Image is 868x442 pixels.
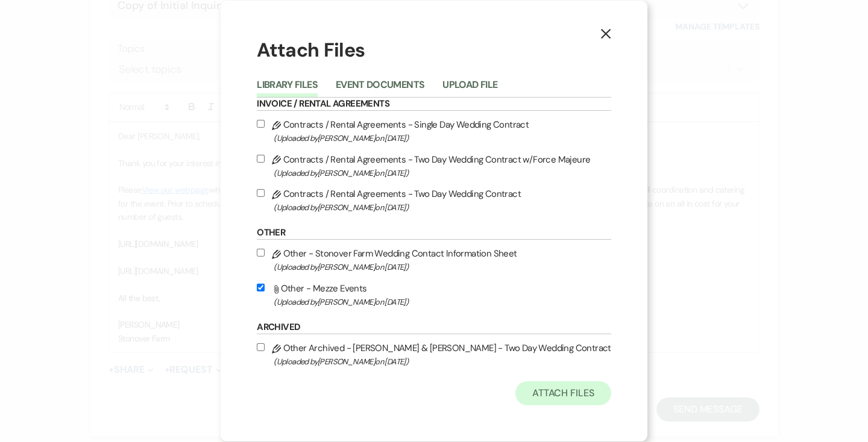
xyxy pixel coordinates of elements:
h1: Attach Files [257,37,611,64]
h6: Invoice / Rental Agreements [257,98,611,111]
label: Other - Stonover Farm Wedding Contact Information Sheet [257,246,611,274]
input: Other Archived - [PERSON_NAME] & [PERSON_NAME] - Two Day Wedding Contract(Uploaded by[PERSON_NAME... [257,343,265,351]
label: Other Archived - [PERSON_NAME] & [PERSON_NAME] - Two Day Wedding Contract [257,340,611,369]
span: (Uploaded by [PERSON_NAME] on [DATE] ) [274,260,611,274]
span: (Uploaded by [PERSON_NAME] on [DATE] ) [274,295,611,309]
label: Other - Mezze Events [257,281,611,309]
input: Other - Stonover Farm Wedding Contact Information Sheet(Uploaded by[PERSON_NAME]on [DATE]) [257,249,265,257]
label: Contracts / Rental Agreements - Two Day Wedding Contract [257,186,611,214]
button: Event Documents [336,80,424,97]
label: Contracts / Rental Agreements - Two Day Wedding Contract w/Force Majeure [257,152,611,180]
h6: Archived [257,321,611,334]
span: (Uploaded by [PERSON_NAME] on [DATE] ) [274,166,611,180]
button: Attach Files [515,381,611,405]
button: Library Files [257,80,318,97]
span: (Uploaded by [PERSON_NAME] on [DATE] ) [274,131,611,145]
input: Contracts / Rental Agreements - Two Day Wedding Contract w/Force Majeure(Uploaded by[PERSON_NAME]... [257,155,265,163]
h6: Other [257,226,611,240]
button: Upload File [442,80,497,97]
input: Contracts / Rental Agreements - Single Day Wedding Contract(Uploaded by[PERSON_NAME]on [DATE]) [257,120,265,128]
input: Contracts / Rental Agreements - Two Day Wedding Contract(Uploaded by[PERSON_NAME]on [DATE]) [257,189,265,197]
span: (Uploaded by [PERSON_NAME] on [DATE] ) [274,355,611,369]
label: Contracts / Rental Agreements - Single Day Wedding Contract [257,117,611,145]
input: Other - Mezze Events(Uploaded by[PERSON_NAME]on [DATE]) [257,284,265,291]
span: (Uploaded by [PERSON_NAME] on [DATE] ) [274,201,611,214]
